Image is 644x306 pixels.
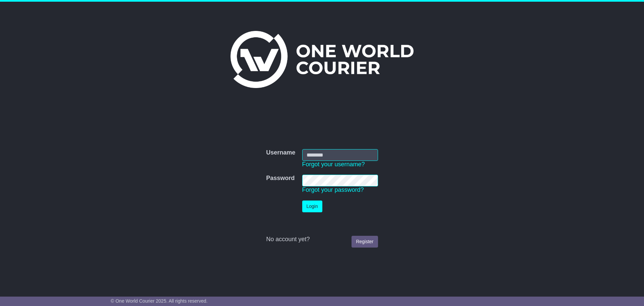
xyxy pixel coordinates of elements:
label: Username [266,149,295,157]
img: One World [230,31,414,88]
button: Login [302,201,322,212]
a: Register [352,236,378,248]
span: © One World Courier 2025. All rights reserved. [111,298,208,304]
a: Forgot your username? [302,161,365,168]
label: Password [266,175,294,182]
a: Forgot your password? [302,186,364,193]
div: No account yet? [266,236,378,243]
